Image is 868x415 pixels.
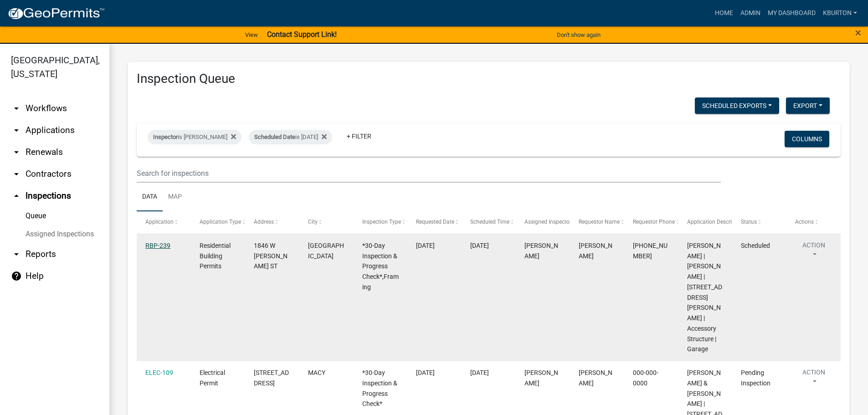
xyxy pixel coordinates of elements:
i: arrow_drop_down [11,103,22,114]
span: Kenny Burton [524,242,558,260]
span: × [855,26,861,39]
span: Requestor Phone [633,219,675,225]
span: 06/24/2024 [416,369,435,376]
span: *30-Day Inspection & Progress Check* [362,369,397,407]
a: RBP-239 [145,242,170,249]
button: Action [795,241,832,263]
a: Home [711,5,737,22]
a: Data [137,183,163,212]
button: Export [786,97,830,114]
span: *30-Day Inspection & Progress Check*,Framing [362,242,399,291]
datatable-header-cell: City [299,211,354,233]
a: View [241,27,262,42]
a: ELEC-109 [145,369,173,376]
i: arrow_drop_down [11,125,22,136]
span: Scheduled [741,242,770,249]
span: Scheduled Date [254,133,295,140]
datatable-header-cell: Scheduled Time [462,211,516,233]
a: Map [163,183,187,212]
span: Inspector [153,133,178,140]
a: My Dashboard [764,5,819,22]
datatable-header-cell: Requestor Phone [624,211,678,233]
datatable-header-cell: Requested Date [407,211,462,233]
span: Actions [795,219,814,225]
datatable-header-cell: Application Type [191,211,245,233]
i: arrow_drop_down [11,169,22,179]
datatable-header-cell: Application [137,211,191,233]
span: Assigned Inspector [524,219,571,225]
span: 9836 N OLD ROUTE 31 [254,369,289,387]
div: is [DATE] [249,130,332,144]
div: [DATE] [470,241,507,251]
div: [DATE] [470,368,507,378]
strong: Contact Support Link! [267,30,337,39]
span: Inspection Type [362,219,401,225]
datatable-header-cell: Requestor Name [570,211,624,233]
datatable-header-cell: Address [245,211,299,233]
span: 1846 W REED ST [254,242,288,270]
span: 765-437-4424 [633,242,668,260]
span: Application Type [200,219,241,225]
i: help [11,271,22,282]
span: MIAMI [308,242,344,260]
span: City [308,219,318,225]
span: Status [741,219,757,225]
datatable-header-cell: Inspection Type [353,211,407,233]
button: Columns [785,131,829,147]
i: arrow_drop_down [11,147,22,158]
span: Wendy Minns [579,369,612,387]
button: Action [795,368,832,390]
a: kburton [819,5,861,22]
datatable-header-cell: Assigned Inspector [516,211,570,233]
a: Admin [737,5,764,22]
input: Search for inspections [137,164,721,183]
datatable-header-cell: Actions [786,211,841,233]
span: 000-000-0000 [633,369,658,387]
span: Electrical Permit [200,369,225,387]
h3: Inspection Queue [137,71,841,87]
span: Requested Date [416,219,454,225]
span: 11/02/2023 [416,242,435,249]
span: Application [145,219,174,225]
button: Close [855,27,861,38]
button: Don't show again [553,27,604,42]
span: Address [254,219,274,225]
i: arrow_drop_down [11,249,22,260]
span: MACY [308,369,325,376]
span: Pending Inspection [741,369,770,387]
span: Tom Henderson [579,242,612,260]
button: Scheduled Exports [695,97,779,114]
span: Tom Henderson | Kling, Jack | 1846 W REED ST MIAMI, IN 46959 | Accessory Structure | Garage [687,242,722,353]
div: is [PERSON_NAME] [148,130,241,144]
span: Scheduled Time [470,219,509,225]
span: Kenny Burton [524,369,558,387]
i: arrow_drop_up [11,190,22,201]
span: Residential Building Permits [200,242,231,270]
span: Requestor Name [579,219,620,225]
datatable-header-cell: Application Description [678,211,732,233]
a: + Filter [339,128,379,144]
span: Application Description [687,219,745,225]
datatable-header-cell: Status [732,211,786,233]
